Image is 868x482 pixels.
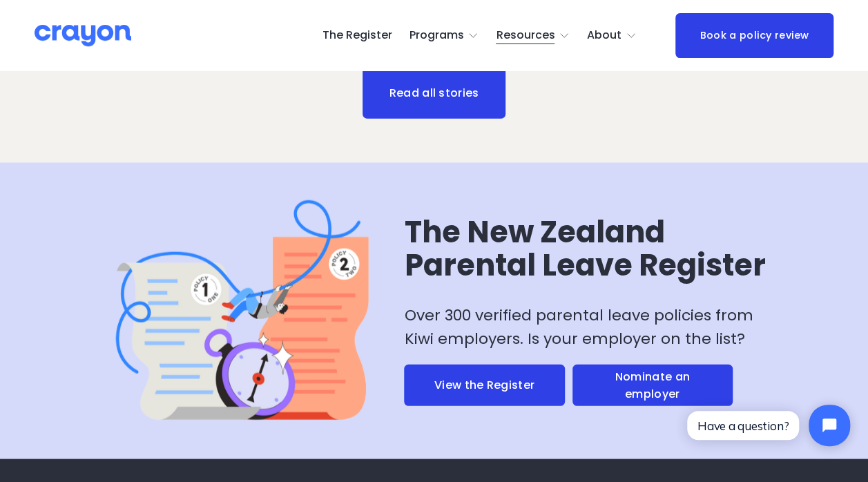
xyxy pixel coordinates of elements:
[496,26,554,46] span: Resources
[404,304,766,349] p: Over 300 verified parental leave policies from Kiwi employers. Is your employer on the list?
[587,26,621,46] span: About
[404,215,766,282] h2: The New Zealand Parental Leave Register
[404,365,564,407] a: View the Register
[675,13,833,59] a: Book a policy review
[322,25,392,47] a: The Register
[363,68,506,119] a: Read all stories
[35,23,131,48] img: Crayon
[572,365,733,407] a: Nominate an employer
[409,25,479,47] a: folder dropdown
[587,25,637,47] a: folder dropdown
[675,393,862,458] iframe: Tidio Chat
[409,26,464,46] span: Programs
[496,25,570,47] a: folder dropdown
